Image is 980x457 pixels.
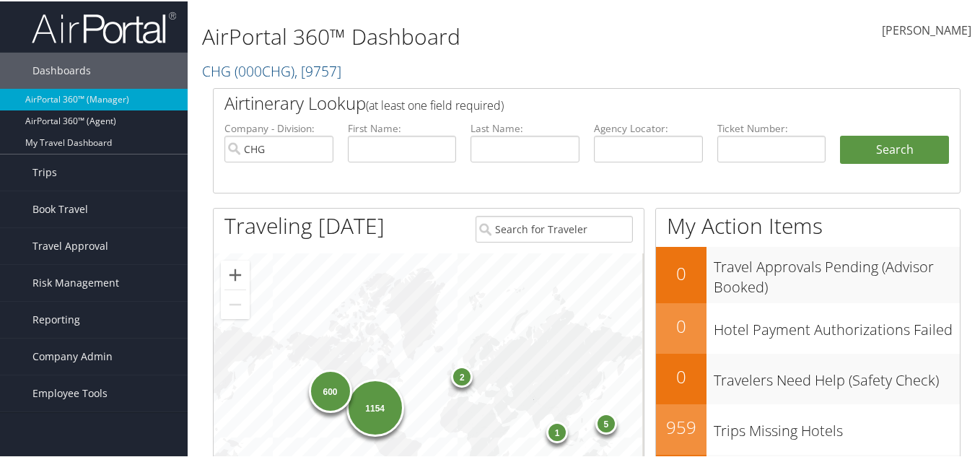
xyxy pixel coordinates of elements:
label: Company - Division: [224,120,333,134]
span: ( 000CHG ) [235,60,294,79]
span: Travel Approval [32,227,108,263]
a: 0Hotel Payment Authorizations Failed [656,302,960,352]
button: Zoom out [221,289,250,318]
a: [PERSON_NAME] [882,7,971,52]
h2: Airtinerary Lookup [224,90,887,114]
label: Last Name: [471,120,579,134]
img: airportal-logo.png [32,9,176,43]
span: [PERSON_NAME] [882,21,971,37]
h2: 0 [656,260,706,284]
span: Trips [32,153,57,189]
label: First Name: [348,120,457,134]
button: Search [840,134,949,163]
h2: 0 [656,363,706,388]
h3: Trips Missing Hotels [714,412,960,440]
span: Risk Management [32,264,119,300]
span: Reporting [32,300,80,336]
a: 959Trips Missing Hotels [656,403,960,453]
label: Ticket Number: [717,120,826,134]
div: 1154 [346,378,404,435]
h3: Travel Approvals Pending (Advisor Booked) [714,248,960,296]
div: 1 [546,419,568,441]
span: Company Admin [32,337,113,373]
a: 0Travelers Need Help (Safety Check) [656,352,960,403]
span: Employee Tools [32,374,108,410]
div: 2 [451,364,473,386]
h2: 0 [656,313,706,337]
input: Search for Traveler [476,214,633,241]
h2: 959 [656,414,706,438]
label: Agency Locator: [594,120,703,134]
a: 0Travel Approvals Pending (Advisor Booked) [656,245,960,301]
span: (at least one field required) [366,96,504,112]
span: Dashboards [32,51,91,87]
h1: Traveling [DATE] [224,209,385,240]
button: Zoom in [221,259,250,288]
div: 5 [595,411,617,432]
h3: Travelers Need Help (Safety Check) [714,362,960,389]
h3: Hotel Payment Authorizations Failed [714,311,960,339]
h1: AirPortal 360™ Dashboard [202,20,715,51]
div: 600 [309,368,352,412]
h1: My Action Items [656,209,960,240]
span: , [ 9757 ] [294,60,341,79]
span: Book Travel [32,190,88,226]
a: CHG [202,60,341,79]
